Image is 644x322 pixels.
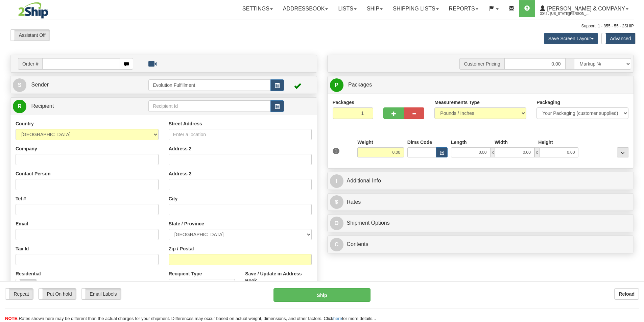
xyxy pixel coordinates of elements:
label: Address 2 [169,145,192,152]
label: Height [538,139,553,146]
input: Enter a location [169,129,312,140]
label: Width [495,139,508,146]
label: Street Address [169,120,202,127]
label: Advanced [602,33,635,44]
span: [PERSON_NAME] & Company [545,6,625,11]
img: logo3042.jpg [10,2,56,19]
span: S [13,78,26,92]
span: P [330,78,343,92]
label: Recipient Type [169,270,202,277]
label: Packages [333,99,355,106]
label: Address 3 [169,170,192,177]
label: Weight [357,139,373,146]
span: x [490,147,495,157]
a: S Sender [13,78,148,92]
label: State / Province [169,220,204,227]
span: I [330,174,343,188]
input: Sender Id [148,79,271,91]
label: Repeat [5,289,33,299]
span: Sender [31,82,49,88]
a: P Packages [330,78,631,92]
label: Measurements Type [434,99,480,106]
label: Tel # [16,195,26,202]
b: Reload [619,291,635,297]
span: Recipient [31,103,54,109]
label: Packaging [536,99,560,106]
input: Recipient Id [148,100,271,112]
label: Put On hold [39,289,76,299]
label: No [16,279,36,290]
label: City [169,195,177,202]
span: Order # [18,58,42,70]
label: Email Labels [81,289,121,299]
a: Addressbook [278,0,333,17]
a: CContents [330,238,631,251]
label: Assistant Off [10,30,50,41]
span: x [534,147,539,157]
a: IAdditional Info [330,174,631,188]
span: NOTE: [5,316,19,321]
button: Reload [614,288,639,300]
span: C [330,238,343,251]
iframe: chat widget [628,126,643,195]
label: Country [16,120,34,127]
label: Length [451,139,467,146]
label: Contact Person [16,170,50,177]
a: Ship [362,0,388,17]
label: Company [16,145,37,152]
a: OShipment Options [330,216,631,230]
span: Packages [348,82,372,88]
button: Ship [273,288,371,302]
span: O [330,217,343,230]
button: Save Screen Layout [544,33,598,44]
a: [PERSON_NAME] & Company 3042 / [US_STATE][PERSON_NAME] [535,0,634,17]
label: Email [16,220,28,227]
div: ... [617,147,628,157]
a: Shipping lists [388,0,444,17]
label: Tax Id [16,245,29,252]
a: here [333,316,342,321]
label: Dims Code [407,139,432,146]
span: 1 [333,148,340,154]
a: Lists [333,0,361,17]
span: 3042 / [US_STATE][PERSON_NAME] [540,10,591,17]
label: Residential [16,270,41,277]
a: R Recipient [13,99,134,113]
span: Customer Pricing [459,58,504,70]
span: R [13,100,26,113]
a: Settings [237,0,278,17]
span: $ [330,195,343,209]
label: Save / Update in Address Book [245,270,311,284]
a: Reports [444,0,483,17]
label: Zip / Postal [169,245,194,252]
div: Support: 1 - 855 - 55 - 2SHIP [10,23,634,29]
a: $Rates [330,195,631,209]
